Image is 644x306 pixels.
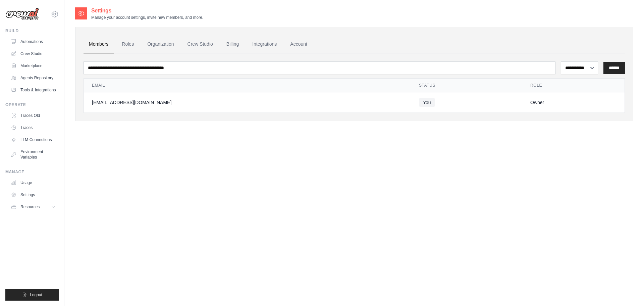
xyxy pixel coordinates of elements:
[411,79,522,92] th: Status
[84,79,411,92] th: Email
[142,35,179,53] a: Organization
[30,292,42,298] span: Logout
[8,177,59,188] a: Usage
[8,73,59,83] a: Agents Repository
[116,35,139,53] a: Roles
[5,102,59,107] div: Operate
[522,79,625,92] th: Role
[91,15,203,20] p: Manage your account settings, invite new members, and more.
[5,8,39,20] img: Logo
[419,98,435,107] span: You
[91,7,203,15] h2: Settings
[8,110,59,121] a: Traces Old
[8,202,59,212] button: Resources
[20,204,40,210] span: Resources
[8,146,59,163] a: Environment Variables
[221,35,244,53] a: Billing
[8,134,59,145] a: LLM Connections
[530,99,616,106] div: Owner
[5,28,59,34] div: Build
[8,60,59,71] a: Marketplace
[92,99,403,106] div: [EMAIL_ADDRESS][DOMAIN_NAME]
[5,169,59,175] div: Manage
[8,85,59,95] a: Tools & Integrations
[84,35,114,53] a: Members
[285,35,313,53] a: Account
[8,122,59,133] a: Traces
[247,35,282,53] a: Integrations
[8,189,59,200] a: Settings
[8,48,59,59] a: Crew Studio
[8,36,59,47] a: Automations
[5,289,59,301] button: Logout
[182,35,218,53] a: Crew Studio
